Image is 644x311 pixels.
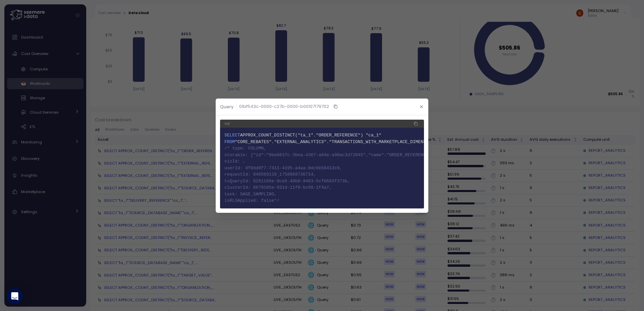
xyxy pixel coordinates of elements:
span: vizId: , [224,158,420,165]
span: tsQueryId: 0261166e-9ce5-40b0-9463-5cf0683f373b, [224,178,420,184]
p: 01bf543c-0000-c27b-0000-b00107179702 [239,103,329,110]
div: Open Intercom Messenger [7,288,23,304]
span: SELECT [224,133,240,138]
span: userId: 0f0dd0f7-7411-4195-a4aa-0dc6b58413c9, [224,165,420,171]
span: /* type: COLUMN, [224,146,266,151]
span: "CORE_REBATES"."EXTERNAL_ANALYTICS"."TRANSACTIONS_WITH_MARKETPLACE_DIMENSIONS" "ta_1" [235,139,457,144]
span: task: SAGE_SAMPLING, [224,191,420,197]
p: sql [224,121,230,126]
span: APPROX_COUNT_DISTINCT("ta_1"."ORDER_REFERENCE") "ca_1" [240,133,381,138]
span: clusterId: 6679105e-931d-11f0-bc68-1f4a7, [224,184,420,191]
span: FROM [224,139,235,144]
span: requestId: 846569118_1758968736714, [224,171,420,178]
span: storable: {"id":"0be8837c-3bea-4367-a04e-a90ac3d72045","name":"ORDER_REFERENCE","owner":"cdb7b649... [224,151,420,158]
span: Query [220,105,233,109]
span: isRLSApplied: false*/ [224,197,420,204]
